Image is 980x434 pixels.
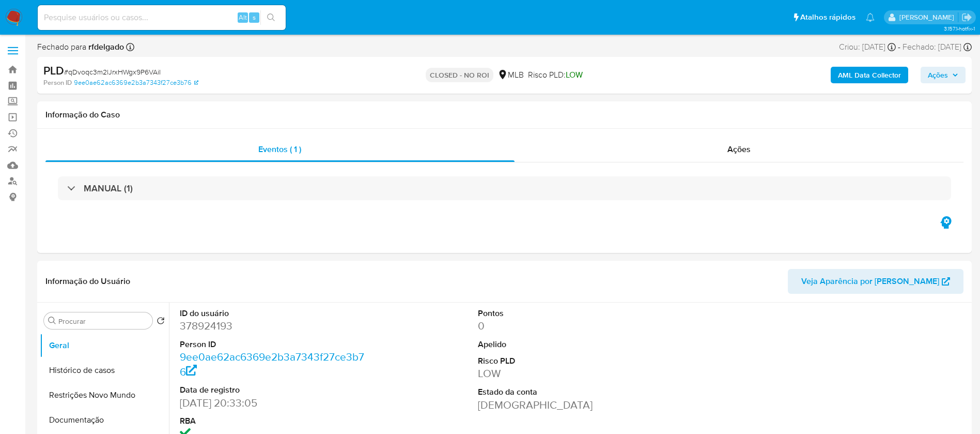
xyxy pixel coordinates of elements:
dt: Data de registro [180,384,368,396]
span: s [253,12,256,22]
span: Ações [928,67,948,83]
h3: MANUAL (1) [84,183,133,194]
div: MLB [497,69,524,81]
button: AML Data Collector [831,67,908,83]
span: # qDvoqc3m2lJrxHWgx9P6VAiI [64,67,161,77]
b: PLD [43,62,64,79]
span: Veja Aparência por [PERSON_NAME] [801,269,939,294]
dd: LOW [478,366,666,381]
span: Alt [239,12,247,22]
b: Person ID [43,78,72,87]
div: Fechado: [DATE] [903,41,972,53]
div: Criou: [DATE] [839,41,896,53]
h1: Informação do Caso [45,110,963,120]
span: Fechado para [37,41,124,53]
input: Pesquise usuários ou casos... [38,11,286,24]
h1: Informação do Usuário [45,276,130,287]
button: Histórico de casos [40,358,169,383]
dt: Pontos [478,308,666,319]
button: Restrições Novo Mundo [40,383,169,408]
dd: 0 [478,319,666,333]
dt: Apelido [478,339,666,350]
b: AML Data Collector [838,67,901,83]
span: Risco PLD: [528,69,583,81]
p: CLOSED - NO ROI [426,68,493,82]
span: LOW [566,69,583,81]
p: renata.fdelgado@mercadopago.com.br [899,12,958,22]
button: Geral [40,333,169,358]
button: Documentação [40,408,169,432]
a: Sair [961,12,972,23]
dt: Estado da conta [478,386,666,398]
b: rfdelgado [86,41,124,53]
button: Ações [921,67,966,83]
button: Veja Aparência por [PERSON_NAME] [788,269,963,294]
a: Notificações [866,13,875,22]
button: search-icon [260,10,282,25]
dd: [DEMOGRAPHIC_DATA] [478,398,666,412]
dd: [DATE] 20:33:05 [180,396,368,410]
dt: ID do usuário [180,308,368,319]
dd: 378924193 [180,319,368,333]
div: MANUAL (1) [58,176,951,200]
span: - [898,41,900,53]
dt: RBA [180,415,368,427]
button: Retornar ao pedido padrão [157,317,165,328]
button: Procurar [48,317,56,325]
dt: Person ID [180,339,368,350]
a: 9ee0ae62ac6369e2b3a7343f27ce3b76 [74,78,198,87]
span: Eventos ( 1 ) [258,143,301,155]
span: Atalhos rápidos [800,12,855,23]
a: 9ee0ae62ac6369e2b3a7343f27ce3b76 [180,349,364,379]
span: Ações [727,143,751,155]
input: Procurar [58,317,148,326]
dt: Risco PLD [478,355,666,367]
